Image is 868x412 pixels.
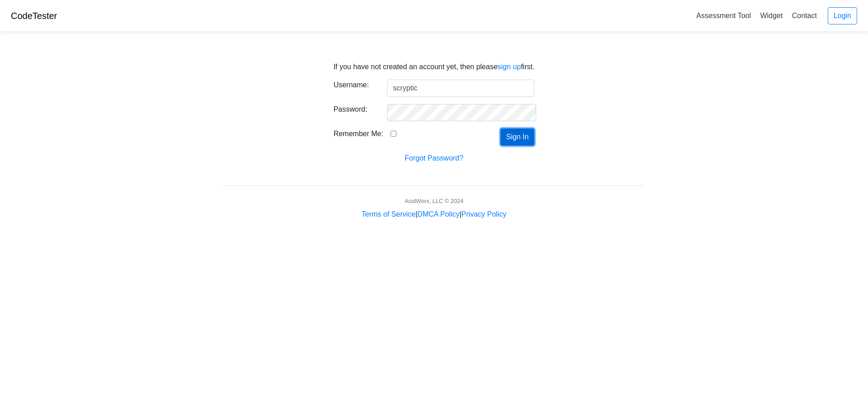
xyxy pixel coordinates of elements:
[500,128,535,146] button: Sign In
[405,154,463,162] a: Forgot Password?
[327,80,381,93] label: Username:
[362,209,506,220] div: | |
[387,80,534,97] input: Username
[756,8,786,23] a: Widget
[405,197,463,205] div: AcidWorx, LLC © 2024
[498,63,521,71] a: sign up
[327,104,381,118] label: Password:
[788,8,821,23] a: Contact
[417,210,459,218] a: DMCA Policy
[334,128,383,139] label: Remember Me:
[693,8,755,23] a: Assessment Tool
[362,210,415,218] a: Terms of Service
[828,7,857,24] a: Login
[11,11,57,21] a: CodeTester
[462,210,507,218] a: Privacy Policy
[334,62,535,72] p: If you have not created an account yet, then please first.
